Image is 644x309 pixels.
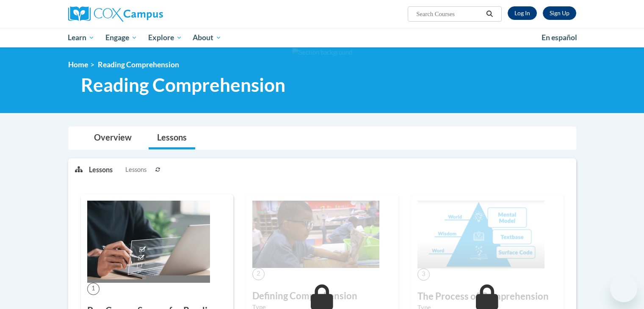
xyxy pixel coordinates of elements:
[252,268,265,280] span: 2
[125,165,146,174] span: Lessons
[55,28,589,47] div: Main menu
[417,290,557,303] h3: The Process of Comprehension
[149,127,195,149] a: Lessons
[63,28,100,47] a: Learn
[87,201,210,283] img: Course Image
[483,9,496,19] button: Search
[68,6,163,22] img: Cox Campus
[417,268,430,281] span: 3
[89,165,113,174] p: Lessons
[415,9,483,19] input: Search Courses
[148,33,182,43] span: Explore
[105,33,137,43] span: Engage
[187,28,227,47] a: About
[68,60,88,69] a: Home
[252,201,379,268] img: Course Image
[610,275,637,302] iframe: Button to launch messaging window
[508,6,537,20] a: Log In
[68,33,94,43] span: Learn
[68,6,229,22] a: Cox Campus
[87,283,100,295] span: 1
[542,33,577,42] span: En español
[536,29,583,47] a: En español
[417,201,544,268] img: Course Image
[543,6,576,20] a: Register
[100,28,143,47] a: Engage
[86,127,140,149] a: Overview
[98,60,179,69] span: Reading Comprehension
[81,74,285,96] span: Reading Comprehension
[143,28,188,47] a: Explore
[193,33,221,43] span: About
[252,290,392,303] h3: Defining Comprehension
[292,48,352,57] img: Section background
